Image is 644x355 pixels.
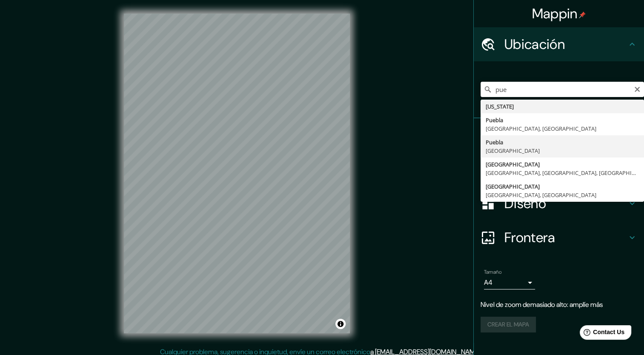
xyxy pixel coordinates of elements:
[474,220,644,255] div: Frontera
[504,36,627,53] h4: Ubicación
[486,182,639,191] div: [GEOGRAPHIC_DATA]
[474,27,644,61] div: Ubicación
[335,319,346,329] button: Alternar atribución
[486,146,639,155] div: [GEOGRAPHIC_DATA]
[481,300,637,310] p: Nivel de zoom demasiado alto: amplíe más
[504,229,627,246] h4: Frontera
[634,85,641,93] button: Claro
[474,186,644,220] div: Diseño
[486,116,639,124] div: Puebla
[474,152,644,186] div: Estilo
[486,191,639,199] div: [GEOGRAPHIC_DATA], [GEOGRAPHIC_DATA]
[124,14,350,333] canvas: Mapa
[579,11,586,18] img: pin-icon.png
[484,269,501,276] label: Tamaño
[474,118,644,152] div: Pines
[486,169,639,177] div: [GEOGRAPHIC_DATA], [GEOGRAPHIC_DATA], [GEOGRAPHIC_DATA]
[532,5,578,23] font: Mappin
[504,195,627,212] h4: Diseño
[484,276,535,289] div: A4
[486,124,639,133] div: [GEOGRAPHIC_DATA], [GEOGRAPHIC_DATA]
[486,102,639,111] div: [US_STATE]
[481,82,644,97] input: Elige tu ciudad o área
[486,160,639,169] div: [GEOGRAPHIC_DATA]
[568,322,635,346] iframe: Help widget launcher
[486,138,639,146] div: Puebla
